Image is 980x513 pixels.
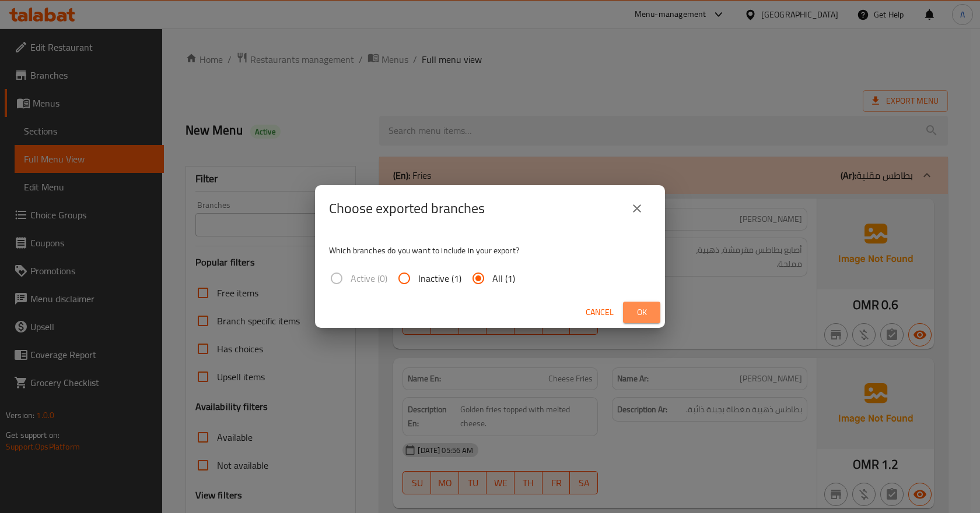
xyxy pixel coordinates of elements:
span: Inactive (1) [418,271,461,285]
span: Active (0) [351,271,387,285]
span: Ok [632,305,651,320]
button: Cancel [581,302,618,323]
button: close [623,194,651,222]
span: Cancel [586,305,614,320]
span: All (1) [492,271,515,285]
p: Which branches do you want to include in your export? [329,245,651,256]
h2: Choose exported branches [329,199,485,218]
button: Ok [623,302,660,323]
